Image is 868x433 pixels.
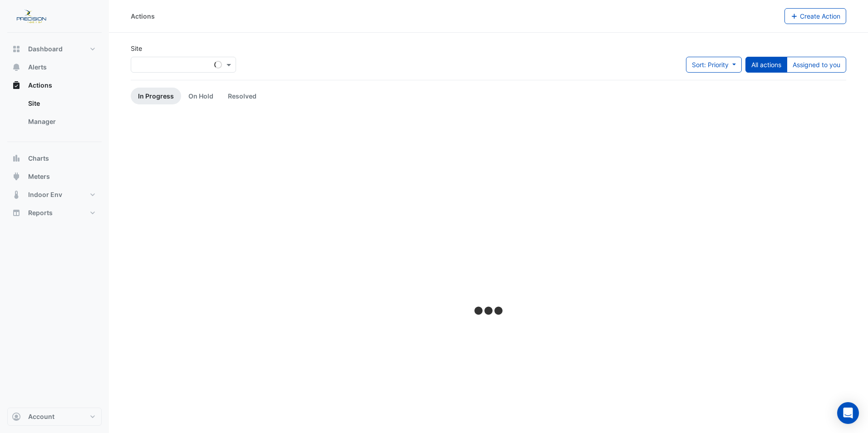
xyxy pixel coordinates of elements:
[7,167,102,186] button: Meters
[12,81,21,90] app-icon: Actions
[7,149,102,167] button: Charts
[12,172,21,181] app-icon: Meters
[7,76,102,94] button: Actions
[28,154,49,163] span: Charts
[12,208,21,217] app-icon: Reports
[787,57,846,73] button: Assigned to you
[12,154,21,163] app-icon: Charts
[28,63,47,72] span: Alerts
[181,88,221,104] a: On Hold
[12,63,21,72] app-icon: Alerts
[221,88,264,104] a: Resolved
[11,7,52,25] img: Company Logo
[837,402,859,424] div: Open Intercom Messenger
[131,44,142,53] label: Site
[28,44,63,54] span: Dashboard
[745,57,787,73] button: All actions
[21,94,102,113] a: Site
[7,58,102,76] button: Alerts
[7,408,102,426] button: Account
[131,88,181,104] a: In Progress
[7,186,102,204] button: Indoor Env
[800,12,840,20] span: Create Action
[7,204,102,222] button: Reports
[28,172,50,181] span: Meters
[7,40,102,58] button: Dashboard
[28,81,52,90] span: Actions
[686,57,742,73] button: Sort: Priority
[784,8,847,24] button: Create Action
[12,190,21,199] app-icon: Indoor Env
[28,412,54,421] span: Account
[28,208,53,217] span: Reports
[28,190,62,199] span: Indoor Env
[21,113,102,131] a: Manager
[7,94,102,134] div: Actions
[131,11,155,21] div: Actions
[12,44,21,54] app-icon: Dashboard
[692,61,729,69] span: Sort: Priority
